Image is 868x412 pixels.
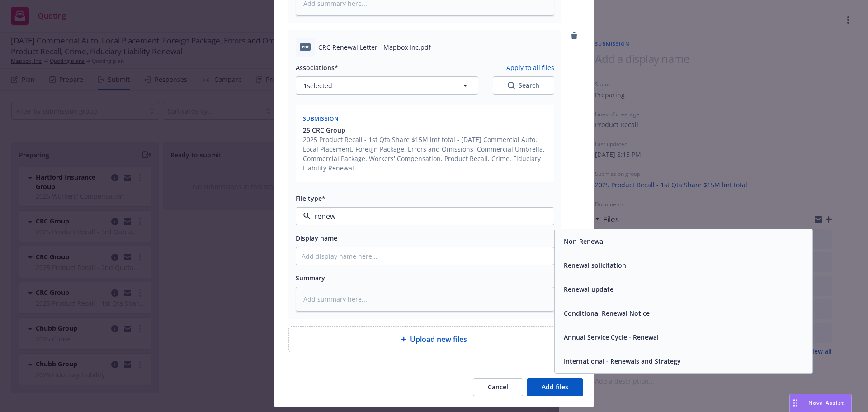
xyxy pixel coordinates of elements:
span: Nova Assist [808,399,844,407]
button: Renewal update [564,284,613,294]
button: Nova Assist [789,394,852,412]
button: Conditional Renewal Notice [564,308,650,318]
div: Drag to move [790,394,801,412]
button: Renewal solicitation [564,260,626,270]
button: Non-Renewal [564,237,605,246]
button: Annual Service Cycle - Renewal [564,332,659,342]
